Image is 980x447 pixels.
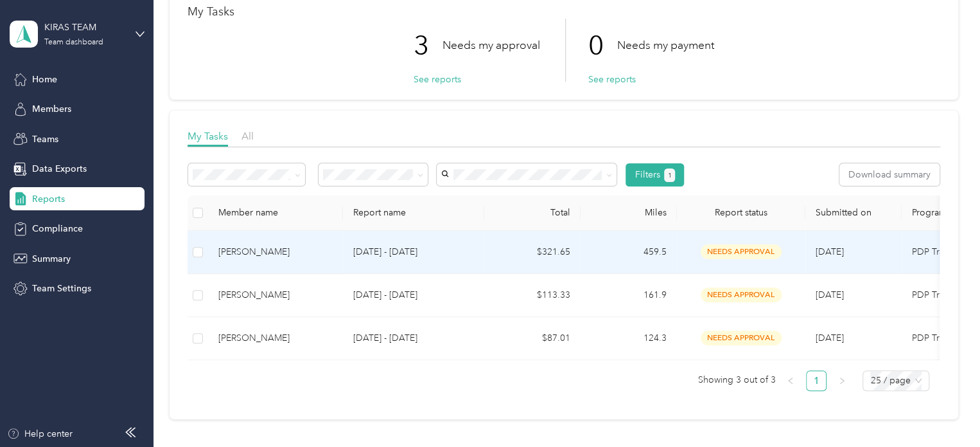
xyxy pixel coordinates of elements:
button: See reports [588,73,636,86]
h1: My Tasks [188,5,940,19]
th: Report name [343,196,484,231]
p: [DATE] - [DATE] [353,288,474,302]
span: Reports [32,192,65,206]
span: Members [32,102,71,116]
span: needs approval [701,331,782,345]
td: 161.9 [581,274,677,317]
span: left [787,377,794,385]
iframe: Everlance-gr Chat Button Frame [908,375,980,447]
button: 1 [664,169,675,182]
span: 1 [668,170,672,181]
span: needs approval [701,244,782,259]
span: All [241,130,254,142]
span: Team Settings [32,282,91,295]
div: Member name [218,207,333,218]
button: right [832,370,852,391]
p: 0 [588,19,617,73]
div: KIRAS TEAM [44,21,125,34]
p: [DATE] - [DATE] [353,331,474,345]
p: Needs my approval [442,37,540,53]
span: Summary [32,252,71,266]
span: Home [32,73,57,86]
td: 124.3 [581,317,677,360]
span: [DATE] [816,333,844,343]
td: $87.01 [484,317,581,360]
a: 1 [807,371,826,390]
button: Help center [7,427,73,441]
button: Download summary [839,163,940,186]
span: needs approval [701,287,782,302]
td: 459.5 [581,231,677,274]
div: [PERSON_NAME] [218,245,333,259]
span: Compliance [32,222,83,235]
button: Filters1 [626,163,684,187]
li: 1 [806,370,827,391]
div: [PERSON_NAME] [218,331,333,345]
li: Previous Page [780,370,801,391]
span: [DATE] [816,246,844,257]
span: Showing 3 out of 3 [697,370,775,390]
li: Next Page [832,370,852,391]
span: Teams [32,132,58,146]
div: Miles [591,207,667,218]
span: My Tasks [188,130,228,142]
div: [PERSON_NAME] [218,288,333,302]
button: See reports [414,73,461,86]
div: Team dashboard [44,39,103,46]
span: [DATE] [816,289,844,300]
span: 25 / page [870,371,922,390]
div: Page Size [862,370,929,391]
div: Total [494,207,570,218]
p: Needs my payment [617,37,714,53]
span: right [838,377,846,385]
th: Member name [208,196,343,231]
td: $113.33 [484,274,581,317]
td: $321.65 [484,231,581,274]
p: [DATE] - [DATE] [353,245,474,259]
span: Report status [687,207,795,218]
span: Data Exports [32,162,87,176]
th: Submitted on [805,196,902,231]
button: left [780,370,801,391]
p: 3 [414,19,442,73]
